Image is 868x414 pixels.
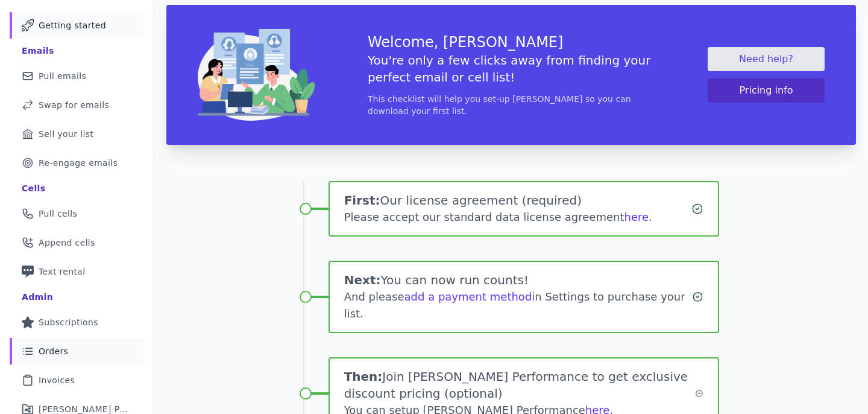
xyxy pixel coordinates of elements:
span: Sell your list [39,128,93,140]
div: And please in Settings to purchase your list. [344,288,693,322]
a: Need help? [708,47,825,71]
a: Text rental [10,258,144,285]
a: add a payment method [404,290,532,303]
span: Invoices [39,374,75,386]
span: Next: [344,273,381,287]
h1: Join [PERSON_NAME] Performance to get exclusive discount pricing (optional) [344,368,696,402]
span: Pull cells [39,208,77,220]
span: Swap for emails [39,99,109,111]
img: img [198,29,315,121]
h1: You can now run counts! [344,272,693,288]
a: Append cells [10,229,144,256]
a: Invoices [10,367,144,393]
span: Text rental [39,266,86,278]
div: Emails [22,45,54,57]
div: Cells [22,182,45,194]
span: First: [344,193,380,208]
span: Getting started [39,19,106,31]
a: Pull cells [10,200,144,227]
span: Orders [39,345,68,357]
button: Pricing info [708,78,825,103]
h5: You're only a few clicks away from finding your perfect email or cell list! [368,52,655,86]
div: Please accept our standard data license agreement [344,209,692,226]
h1: Our license agreement (required) [344,192,692,209]
a: Sell your list [10,121,144,147]
span: Append cells [39,237,95,249]
a: Swap for emails [10,92,144,118]
span: Pull emails [39,70,86,82]
a: Subscriptions [10,309,144,336]
a: Orders [10,338,144,365]
a: Re-engage emails [10,150,144,176]
span: Subscriptions [39,316,98,328]
a: Getting started [10,12,144,39]
span: Then: [344,369,383,384]
p: This checklist will help you set-up [PERSON_NAME] so you can download your first list. [368,93,655,117]
h3: Welcome, [PERSON_NAME] [368,33,655,52]
div: Admin [22,291,53,303]
span: Re-engage emails [39,157,118,169]
a: Pull emails [10,63,144,89]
